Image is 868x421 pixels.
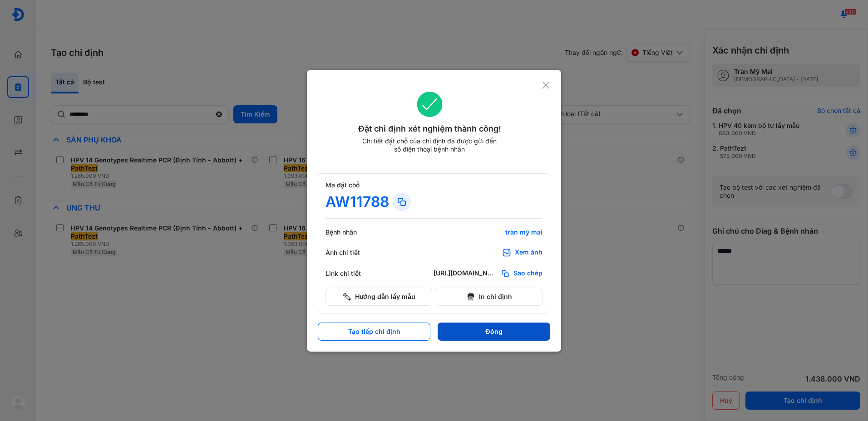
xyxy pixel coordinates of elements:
[513,269,542,278] span: Sao chép
[436,288,542,306] button: In chỉ định
[325,181,542,189] div: Mã đặt chỗ
[438,323,550,341] button: Đóng
[325,228,380,236] div: Bệnh nhân
[325,193,389,211] div: AW11788
[515,248,542,257] div: Xem ảnh
[434,269,497,278] div: [URL][DOMAIN_NAME]
[318,122,542,135] div: Đặt chỉ định xét nghiệm thành công!
[325,288,432,306] button: Hướng dẫn lấy mẫu
[325,249,380,257] div: Ảnh chi tiết
[358,137,501,153] div: Chi tiết đặt chỗ của chỉ định đã được gửi đến số điện thoại bệnh nhân
[325,269,380,278] div: Link chi tiết
[434,228,542,236] div: tràn mỹ mai
[318,323,430,341] button: Tạo tiếp chỉ định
